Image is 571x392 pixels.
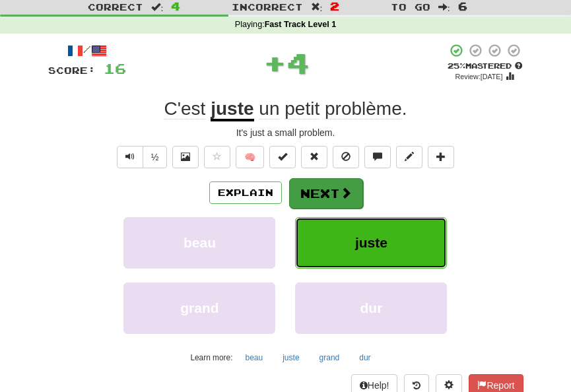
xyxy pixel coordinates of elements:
[438,2,450,11] span: :
[238,348,271,368] button: beau
[301,146,327,168] button: Reset to 0% Mastered (alt+r)
[333,146,359,168] button: Ignore sentence (alt+i)
[211,98,253,121] u: juste
[364,146,391,168] button: Discuss sentence (alt+u)
[164,98,205,119] span: C'est
[286,46,310,79] span: 4
[355,235,387,250] span: juste
[232,1,303,13] span: Incorrect
[254,98,407,119] span: .
[48,65,96,76] span: Score:
[289,178,363,209] button: Next
[312,348,347,368] button: grand
[180,300,218,315] span: grand
[295,282,447,334] button: dur
[360,300,383,315] span: dur
[151,2,163,11] span: :
[352,348,378,368] button: dur
[396,146,422,168] button: Edit sentence (alt+d)
[117,146,143,168] button: Play sentence audio (ctl+space)
[184,235,216,250] span: beau
[448,61,465,70] span: 25 %
[204,146,230,168] button: Favorite sentence (alt+f)
[123,282,275,334] button: grand
[428,146,454,168] button: Add to collection (alt+a)
[455,73,503,81] small: Review: [DATE]
[143,146,168,168] button: ½
[447,61,523,71] div: Mastered
[114,146,168,168] div: Text-to-speech controls
[275,348,306,368] button: juste
[269,146,296,168] button: Set this sentence to 100% Mastered (alt+m)
[265,20,337,29] strong: Fast Track Level 1
[88,1,143,13] span: Correct
[325,98,402,119] span: problème
[236,146,264,168] button: 🧠
[172,146,199,168] button: Show image (alt+x)
[104,60,126,77] span: 16
[285,98,319,119] span: petit
[263,43,286,82] span: +
[123,217,275,269] button: beau
[391,1,430,13] span: To go
[259,98,279,119] span: un
[48,43,126,59] div: /
[295,217,447,269] button: juste
[48,126,523,139] div: It's just a small problem.
[311,2,323,11] span: :
[209,181,282,204] button: Explain
[190,353,232,362] small: Learn more:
